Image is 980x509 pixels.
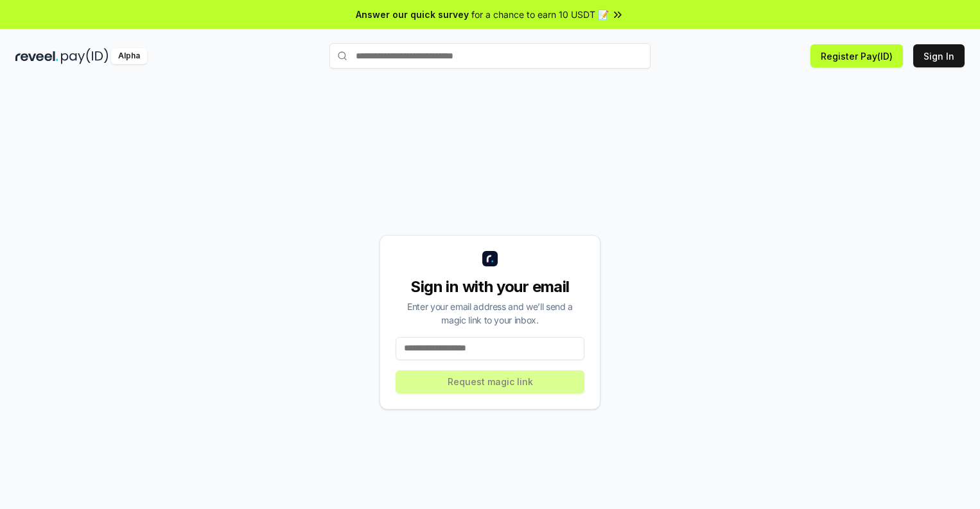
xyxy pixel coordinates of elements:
button: Sign In [913,44,965,67]
img: logo_small [482,251,498,266]
img: reveel_dark [15,48,58,64]
span: Answer our quick survey [356,8,469,21]
div: Enter your email address and we’ll send a magic link to your inbox. [396,300,584,327]
button: Register Pay(ID) [810,44,903,67]
div: Sign in with your email [396,277,584,297]
div: Alpha [111,48,147,64]
span: for a chance to earn 10 USDT 📝 [471,8,609,21]
img: pay_id [61,48,109,64]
